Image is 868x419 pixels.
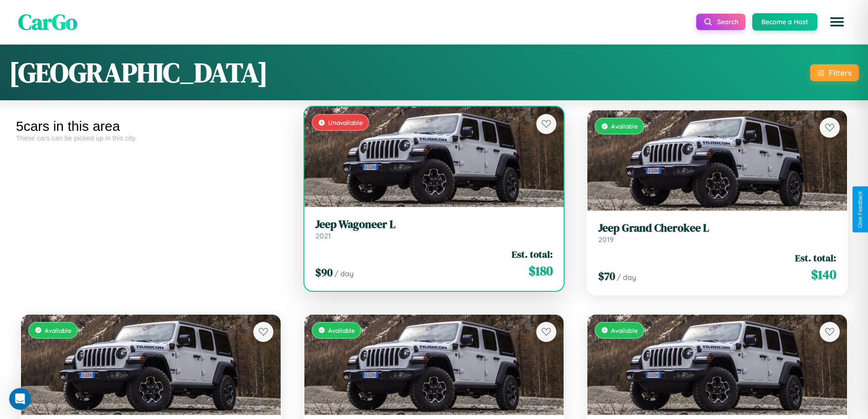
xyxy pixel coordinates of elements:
[617,273,636,282] span: / day
[315,218,553,231] h3: Jeep Wagoneer L
[611,122,638,130] span: Available
[512,248,553,261] span: Est. total:
[795,251,836,264] span: Est. total:
[752,13,817,31] button: Become a Host
[16,119,286,134] div: 5 cars in this area
[829,68,852,78] div: Filters
[529,262,553,280] span: $ 180
[598,235,614,244] span: 2019
[811,265,836,284] span: $ 140
[18,7,77,37] span: CarGo
[9,54,268,91] h1: [GEOGRAPHIC_DATA]
[611,326,638,334] span: Available
[334,269,354,278] span: / day
[315,231,331,240] span: 2021
[696,14,745,30] button: Search
[857,191,863,228] div: Give Feedback
[717,18,738,26] span: Search
[45,326,72,334] span: Available
[9,388,31,410] iframe: Intercom live chat
[315,265,333,280] span: $ 90
[328,119,363,126] span: Unavailable
[315,218,553,240] a: Jeep Wagoneer L2021
[598,269,615,284] span: $ 70
[824,9,850,35] button: Open menu
[598,222,836,244] a: Jeep Grand Cherokee L2019
[598,222,836,235] h3: Jeep Grand Cherokee L
[810,64,859,81] button: Filters
[328,326,355,334] span: Available
[16,134,286,142] div: These cars can be picked up in this city.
